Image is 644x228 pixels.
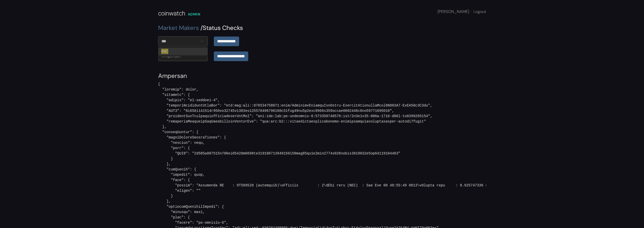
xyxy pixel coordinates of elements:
div: coinwatch [158,9,185,18]
h4: Ampersan [158,72,486,80]
div: Status Checks [158,23,486,32]
span: IMC [161,49,168,54]
a: Market Makers [158,24,199,32]
a: Logout [473,9,486,14]
div: ADMIN [188,12,200,17]
div: [PERSON_NAME] [438,9,486,15]
span: / [200,24,203,32]
span: · [470,9,471,14]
